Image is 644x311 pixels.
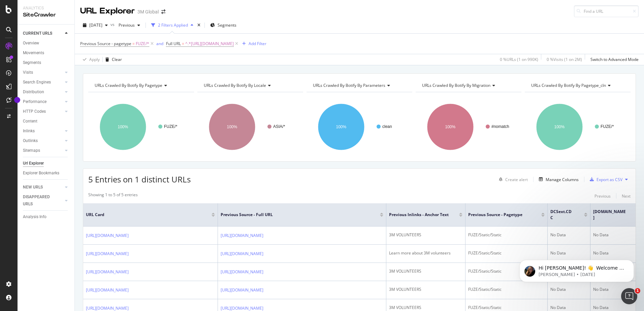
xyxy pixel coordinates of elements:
[590,57,639,62] div: Switch to Advanced Mode
[136,39,149,48] span: FUZE/*
[23,30,63,37] a: CURRENT URLS
[185,39,234,48] span: ^.*[URL][DOMAIN_NAME]
[221,269,263,275] a: [URL][DOMAIN_NAME]
[197,98,302,156] svg: A chart.
[23,194,63,208] a: DISAPPEARED URLS
[531,82,606,88] span: URLs Crawled By Botify By pagetype_cln
[468,232,545,238] div: FUZE/Static/Static
[588,54,639,65] button: Switch to Advanced Mode
[112,57,122,62] div: Clear
[88,174,191,185] span: 5 Entries on 1 distinct URLs
[23,30,52,37] div: CURRENT URLS
[382,124,392,129] text: clean
[23,118,70,125] a: Content
[594,193,611,199] div: Previous
[307,98,411,156] svg: A chart.
[445,125,456,129] text: 100%
[550,232,587,238] div: No Data
[93,80,188,91] h4: URLs Crawled By Botify By pagetype
[166,41,181,46] span: Full URL
[597,177,622,182] div: Export as CSV
[23,89,44,96] div: Distribution
[80,5,135,17] div: URL Explorer
[88,98,193,156] svg: A chart.
[23,128,35,135] div: Inlinks
[86,212,210,218] span: URL Card
[574,5,639,17] input: Find a URL
[468,268,545,274] div: FUZE/Static/Static
[23,147,40,154] div: Sitemaps
[86,232,129,239] a: [URL][DOMAIN_NAME]
[23,5,69,11] div: Analytics
[389,212,449,218] span: Previous Inlinks - Anchor Text
[509,246,644,293] iframe: Intercom notifications message
[182,41,184,46] span: =
[80,41,131,46] span: Previous Source - pagetype
[389,250,462,256] div: Learn more about 3M volunteers
[23,118,37,125] div: Content
[23,194,57,208] div: DISAPPEARED URLS
[249,41,266,46] div: Add Filter
[273,124,285,129] text: ASIA/*
[89,22,102,28] span: 2025 Sep. 14th
[593,209,626,221] span: [DOMAIN_NAME]
[156,41,163,46] div: and
[202,80,297,91] h4: URLs Crawled By Botify By locale
[635,288,640,293] span: 1
[23,49,70,57] a: Movements
[336,125,347,129] text: 100%
[546,177,579,182] div: Manage Columns
[86,287,129,293] a: [URL][DOMAIN_NAME]
[23,137,63,144] a: Outlinks
[95,82,162,88] span: URLs Crawled By Botify By pagetype
[389,268,462,274] div: 3M VOLUNTEERS
[23,49,44,57] div: Movements
[88,192,138,200] div: Showing 1 to 5 of 5 entries
[468,250,545,256] div: FUZE/Static/Static
[23,108,63,115] a: HTTP Codes
[103,54,122,65] button: Clear
[89,57,100,62] div: Apply
[587,174,622,185] button: Export as CSV
[525,98,630,156] svg: A chart.
[421,80,515,91] h4: URLs Crawled By Botify By migration
[313,82,385,88] span: URLs Crawled By Botify By parameters
[23,59,41,66] div: Segments
[23,213,46,220] div: Analysis Info
[550,209,574,221] span: DCSext.CDC
[204,82,266,88] span: URLs Crawled By Botify By locale
[593,305,640,311] div: No Data
[221,250,263,257] a: [URL][DOMAIN_NAME]
[621,288,637,304] iframe: Intercom live chat
[23,184,43,191] div: NEW URLS
[118,125,128,129] text: 100%
[491,124,509,129] text: #nomatch
[23,89,63,96] a: Distribution
[221,212,370,218] span: Previous Source - Full URL
[156,40,163,47] button: and
[389,305,462,311] div: 3M VOLUNTEERS
[207,20,239,31] button: Segments
[221,287,263,293] a: [URL][DOMAIN_NAME]
[196,22,202,29] div: times
[23,170,59,177] div: Explorer Bookmarks
[149,20,196,31] button: 2 Filters Applied
[227,125,237,129] text: 100%
[547,57,582,62] div: 0 % Visits ( 1 on 2M )
[23,108,46,115] div: HTTP Codes
[23,184,63,191] a: NEW URLS
[389,286,462,292] div: 3M VOLUNTEERS
[416,98,520,156] svg: A chart.
[23,98,63,105] a: Performance
[23,69,63,76] a: Visits
[23,40,39,47] div: Overview
[496,174,528,185] button: Create alert
[23,160,44,167] div: Url Explorer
